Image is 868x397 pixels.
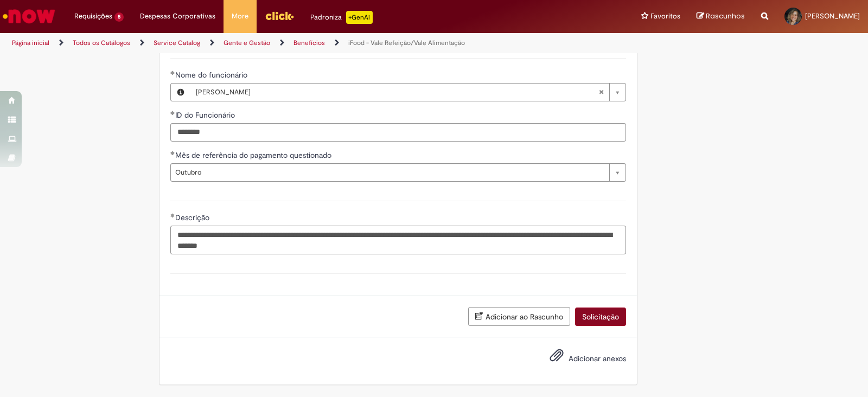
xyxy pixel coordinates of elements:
a: Gente e Gestão [224,39,270,47]
abbr: Limpar campo Nome do funcionário [593,84,609,101]
a: [PERSON_NAME]Limpar campo Nome do funcionário [190,84,626,101]
a: Todos os Catálogos [73,39,130,47]
span: Obrigatório Preenchido [170,111,175,115]
span: [PERSON_NAME] [805,11,860,21]
span: Obrigatório Preenchido [170,71,175,75]
span: Requisições [74,11,112,22]
ul: Trilhas de página [8,33,571,53]
span: Obrigatório Preenchido [170,213,175,217]
span: Necessários - Nome do funcionário [175,70,250,80]
a: Rascunhos [697,11,745,22]
span: Descrição [175,213,212,222]
button: Nome do funcionário, Visualizar este registro Gabriele Maria Moniz Macedo [171,84,190,101]
span: Obrigatório Preenchido [170,151,175,155]
button: Adicionar anexos [547,345,566,370]
span: More [232,11,248,22]
span: Favoritos [650,11,680,22]
a: Benefícios [293,39,325,47]
button: Adicionar ao Rascunho [468,307,570,326]
img: ServiceNow [1,5,57,27]
span: Adicionar anexos [569,354,626,364]
span: Rascunhos [706,11,745,21]
div: Padroniza [310,11,373,24]
textarea: Descrição [170,226,626,255]
p: +GenAi [346,11,373,24]
span: Mês de referência do pagamento questionado [175,150,334,160]
a: iFood - Vale Refeição/Vale Alimentação [348,39,465,47]
span: Outubro [175,164,604,181]
button: Solicitação [575,308,626,326]
span: [PERSON_NAME] [196,84,598,101]
span: 5 [114,12,124,22]
span: ID do Funcionário [175,110,237,120]
span: Despesas Corporativas [140,11,215,22]
a: Página inicial [12,39,49,47]
img: click_logo_yellow_360x200.png [265,8,294,24]
input: ID do Funcionário [170,123,626,142]
a: Service Catalog [154,39,200,47]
